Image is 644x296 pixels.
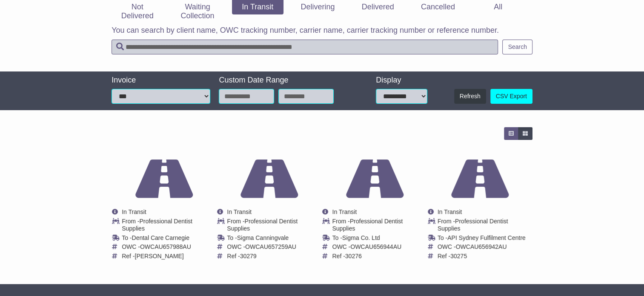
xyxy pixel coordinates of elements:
[122,218,192,232] span: Professional Dentist Supplies
[350,243,401,250] span: OWCAU656944AU
[122,218,216,234] td: From -
[447,234,526,241] span: API Sydney Fulfilment Centre
[438,218,508,232] span: Professional Dentist Supplies
[438,234,532,244] td: To -
[345,253,362,259] span: 30276
[240,253,257,259] span: 30279
[122,253,216,260] td: Ref -
[132,234,189,241] span: Dental Care Carnegie
[122,243,216,253] td: OWC -
[450,253,467,259] span: 30275
[140,243,191,250] span: OWCAU657988AU
[438,218,532,234] td: From -
[237,234,289,241] span: Sigma Canningvale
[332,234,426,244] td: To -
[332,218,403,232] span: Professional Dentist Supplies
[227,218,321,234] td: From -
[219,76,353,85] div: Custom Date Range
[332,218,426,234] td: From -
[332,208,357,215] span: In Transit
[112,26,532,35] p: You can search by client name, OWC tracking number, carrier name, carrier tracking number or refe...
[122,208,146,215] span: In Transit
[122,234,216,244] td: To -
[454,89,486,104] button: Refresh
[455,243,507,250] span: OWCAU656942AU
[245,243,296,250] span: OWCAU657259AU
[342,234,380,241] span: Sigma Co. Ltd
[376,76,427,85] div: Display
[227,234,321,244] td: To -
[502,40,532,54] button: Search
[135,253,184,259] span: [PERSON_NAME]
[332,253,426,260] td: Ref -
[438,208,462,215] span: In Transit
[332,243,426,253] td: OWC -
[438,243,532,253] td: OWC -
[438,253,532,260] td: Ref -
[490,89,532,104] a: CSV Export
[227,218,298,232] span: Professional Dentist Supplies
[227,253,321,260] td: Ref -
[112,76,210,85] div: Invoice
[227,243,321,253] td: OWC -
[227,208,252,215] span: In Transit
